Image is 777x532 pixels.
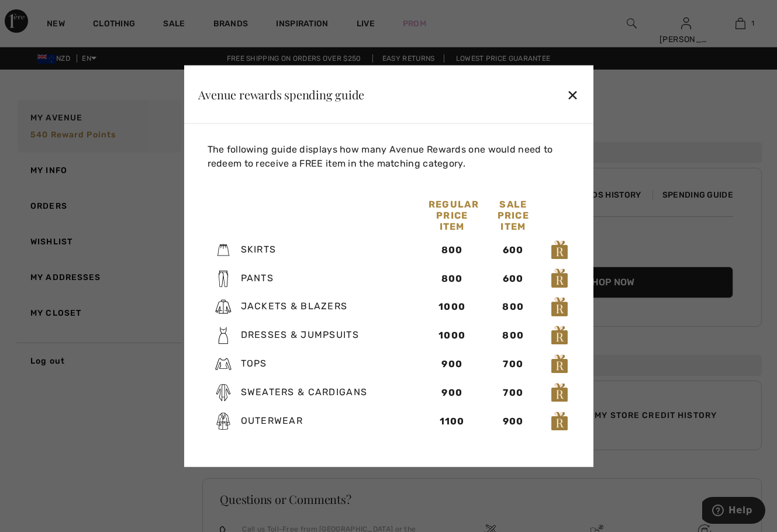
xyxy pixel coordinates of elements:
[489,357,537,371] div: 700
[241,386,368,398] span: Sweaters & Cardigans
[489,329,537,343] div: 800
[551,382,568,403] img: loyalty_logo_r.svg
[429,386,476,400] div: 900
[241,415,303,426] span: Outerwear
[26,8,50,19] span: Help
[429,271,476,285] div: 800
[551,410,568,431] img: loyalty_logo_r.svg
[208,143,575,171] p: The following guide displays how many Avenue Rewards one would need to redeem to receive a FREE i...
[551,239,568,260] img: loyalty_logo_r.svg
[551,268,568,289] img: loyalty_logo_r.svg
[482,199,544,232] div: Sale Price Item
[489,386,537,400] div: 700
[241,300,348,312] span: Jackets & Blazers
[551,354,568,375] img: loyalty_logo_r.svg
[567,82,579,106] div: ✕
[429,414,476,429] div: 1100
[551,325,568,346] img: loyalty_logo_r.svg
[422,199,483,232] div: Regular Price Item
[489,271,537,285] div: 600
[489,414,537,429] div: 900
[429,329,476,343] div: 1000
[429,300,476,314] div: 1000
[241,244,277,255] span: Skirts
[429,243,476,257] div: 800
[551,296,568,317] img: loyalty_logo_r.svg
[241,329,359,340] span: Dresses & Jumpsuits
[489,243,537,257] div: 600
[241,358,267,369] span: Tops
[241,272,274,283] span: Pants
[429,357,476,371] div: 900
[198,88,365,100] div: Avenue rewards spending guide
[489,300,537,314] div: 800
